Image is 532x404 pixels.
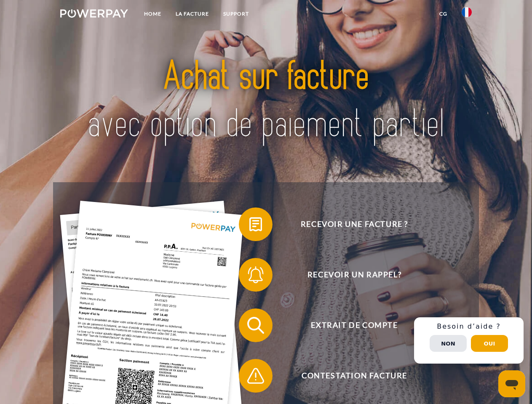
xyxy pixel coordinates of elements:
iframe: Bouton de lancement de la fenêtre de messagerie [498,370,525,397]
img: title-powerpay_fr.svg [80,40,452,161]
button: Oui [471,335,508,352]
img: fr [462,7,472,17]
img: logo-powerpay-white.svg [60,9,128,18]
button: Extrait de compte [239,308,458,342]
img: qb_search.svg [245,315,266,336]
img: qb_warning.svg [245,365,266,386]
button: Contestation Facture [239,359,458,393]
span: Recevoir un rappel? [251,258,457,292]
button: Recevoir une facture ? [239,207,458,241]
span: Recevoir une facture ? [251,207,457,241]
button: Recevoir un rappel? [239,258,458,292]
img: qb_bell.svg [245,264,266,285]
a: LA FACTURE [168,6,216,21]
a: CG [432,6,454,21]
h3: Besoin d’aide ? [419,322,519,331]
div: Schnellhilfe [414,317,524,364]
span: Extrait de compte [251,308,457,342]
a: Home [137,6,168,21]
a: Support [216,6,256,21]
img: qb_bill.svg [245,214,266,235]
button: Non [430,335,467,352]
span: Contestation Facture [251,359,457,393]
